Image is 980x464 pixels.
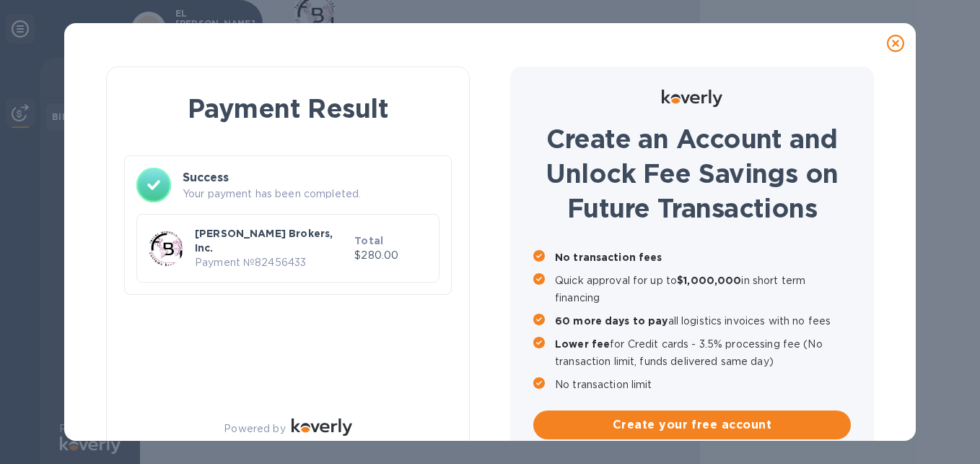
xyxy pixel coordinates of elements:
[195,255,349,270] p: Payment № 82456433
[354,235,383,246] b: Total
[545,416,839,434] span: Create your free account
[555,252,662,263] b: No transaction fees
[183,169,439,186] h3: Success
[292,418,352,436] img: Logo
[224,421,285,437] p: Powered by
[555,312,851,330] p: all logistics invoices with no fees
[195,226,349,255] p: [PERSON_NAME] Brokers, Inc.
[555,272,851,306] p: Quick approval for up to in short term financing
[555,335,851,370] p: for Credit cards - 3.5% processing fee (No transaction limit, funds delivered same day)
[354,248,427,263] p: $280.00
[677,275,741,286] b: $1,000,000
[555,338,610,350] b: Lower fee
[533,121,851,225] h1: Create an Account and Unlock Fee Savings on Future Transactions
[130,90,446,126] h1: Payment Result
[183,186,439,202] p: Your payment has been completed.
[555,376,851,393] p: No transaction limit
[555,315,668,327] b: 60 more days to pay
[533,411,851,439] button: Create your free account
[662,90,722,107] img: Logo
